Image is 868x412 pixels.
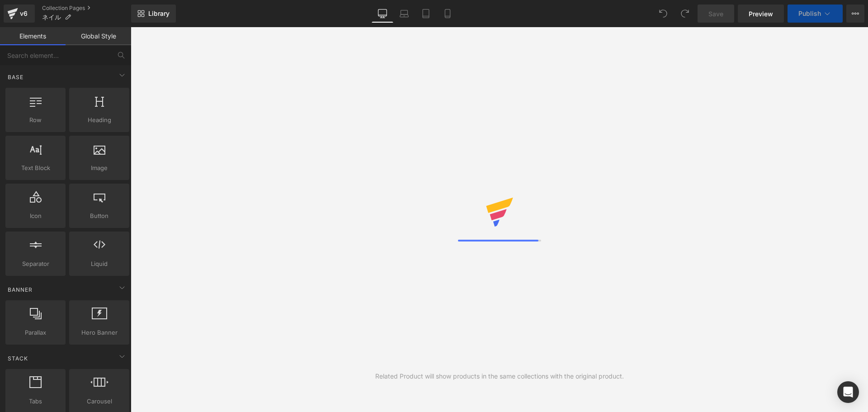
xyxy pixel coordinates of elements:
a: Desktop [372,5,393,23]
span: Button [72,211,127,221]
span: Banner [7,285,33,294]
button: Undo [654,5,672,23]
span: Liquid [72,259,127,269]
div: Related Product will show products in the same collections with the original product. [375,371,624,381]
div: v6 [18,8,29,19]
span: Hero Banner [72,328,127,337]
span: Parallax [8,328,63,337]
span: Icon [8,211,63,221]
span: Save [708,9,723,19]
span: Row [8,115,63,125]
span: ネイル [42,14,61,21]
span: Library [148,9,170,18]
span: Carousel [72,397,127,406]
a: Collection Pages [42,5,131,12]
button: Publish [788,5,843,23]
div: Open Intercom Messenger [837,381,859,403]
button: Redo [676,5,694,23]
span: Base [7,73,24,81]
a: v6 [4,5,35,23]
a: Preview [738,5,784,23]
a: Mobile [437,5,458,23]
span: Preview [749,9,773,19]
span: Text Block [8,163,63,173]
button: More [846,5,864,23]
span: Publish [798,10,821,17]
a: Tablet [415,5,437,23]
a: Global Style [66,27,131,45]
a: New Library [131,5,176,23]
span: Tabs [8,397,63,406]
span: Image [72,163,127,173]
span: Separator [8,259,63,269]
a: Laptop [393,5,415,23]
span: Stack [7,354,29,363]
span: Heading [72,115,127,125]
